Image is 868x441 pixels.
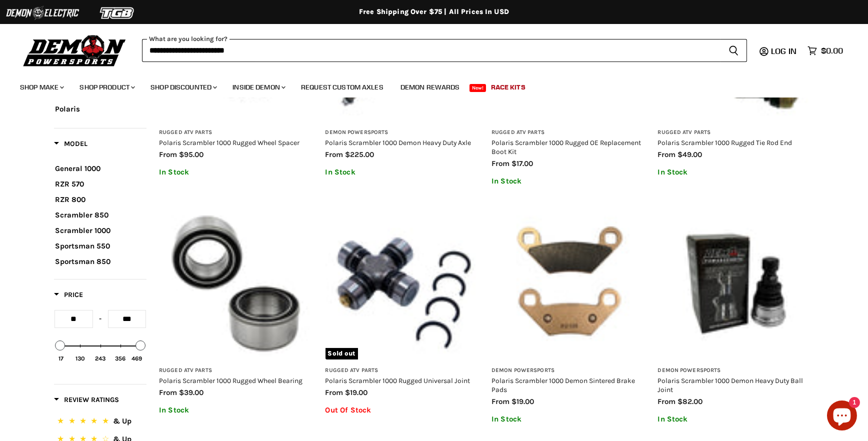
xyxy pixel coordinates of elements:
[143,77,223,97] a: Shop Discounted
[491,138,641,155] a: Polaris Scrambler 1000 Rugged OE Replacement Boot Kit
[54,139,87,148] span: Model
[658,168,814,176] p: In Stock
[802,43,848,58] a: $0.00
[34,7,834,16] div: Free Shipping Over $75 | All Prices In USD
[54,395,119,407] button: Filter by Review Ratings
[55,415,145,429] button: 5 Stars.
[491,129,648,136] h3: Rugged ATV Parts
[5,3,80,22] img: Demon Electric Logo 2
[20,32,129,68] img: Demon Powersports
[491,177,648,185] p: In Stock
[771,46,796,56] span: Log in
[658,129,814,136] h3: Rugged ATV Parts
[325,168,482,176] p: In Stock
[54,395,119,404] span: Review Ratings
[179,150,203,159] span: $95.00
[159,150,177,159] span: from
[658,203,814,359] img: Polaris Scrambler 1000 Demon Heavy Duty Ball Joint
[325,388,343,397] span: from
[658,150,676,159] span: from
[54,310,93,328] input: Min value
[58,355,63,362] div: 17
[159,138,299,146] a: Polaris Scrambler 1000 Rugged Wheel Spacer
[325,150,343,159] span: from
[113,416,131,425] span: & Up
[325,129,482,136] h3: Demon Powersports
[325,376,470,384] a: Polaris Scrambler 1000 Rugged Universal Joint
[678,397,703,406] span: $82.00
[159,388,177,397] span: from
[658,367,814,374] h3: Demon Powersports
[325,203,482,359] a: Polaris Scrambler 1000 Rugged Universal JointSold out
[491,376,635,393] a: Polaris Scrambler 1000 Demon Sintered Brake Pads
[491,203,648,359] img: Polaris Scrambler 1000 Demon Sintered Brake Pads
[55,241,110,250] span: Sportsman 550
[293,77,391,97] a: Request Custom Axles
[142,39,720,62] input: When autocomplete results are available use up and down arrows to review and enter to select
[131,355,142,362] div: 469
[12,77,70,97] a: Shop Make
[325,203,482,359] img: Polaris Scrambler 1000 Rugged Universal Joint
[658,376,803,393] a: Polaris Scrambler 1000 Demon Heavy Duty Ball Joint
[55,195,85,204] span: RZR 800
[159,168,315,176] p: In Stock
[80,3,155,22] img: TGB Logo 2
[159,406,315,414] p: In Stock
[225,77,291,97] a: Inside Demon
[511,397,534,406] span: $19.00
[55,210,108,219] span: Scrambler 850
[325,348,358,359] span: Sold out
[159,376,302,384] a: Polaris Scrambler 1000 Rugged Wheel Bearing
[55,226,110,235] span: Scrambler 1000
[393,77,467,97] a: Demon Rewards
[469,84,486,92] span: New!
[55,257,110,266] span: Sportsman 850
[491,367,648,374] h3: Demon Powersports
[135,340,145,350] div: Max value
[72,77,141,97] a: Shop Product
[108,310,146,328] input: Max value
[345,388,368,397] span: $19.00
[345,150,374,159] span: $225.00
[658,415,814,423] p: In Stock
[491,159,509,168] span: from
[159,367,315,374] h3: Rugged ATV Parts
[658,397,676,406] span: from
[766,46,802,55] a: Log in
[54,290,83,302] button: Filter by Price
[55,179,84,188] span: RZR 570
[325,367,482,374] h3: Rugged ATV Parts
[12,73,840,97] ul: Main menu
[491,415,648,423] p: In Stock
[115,355,125,362] div: 356
[54,290,83,299] span: Price
[55,340,65,350] div: Min value
[54,139,87,151] button: Filter by Model
[159,129,315,136] h3: Rugged ATV Parts
[511,159,533,168] span: $17.00
[491,397,509,406] span: from
[325,406,482,414] p: Out Of Stock
[658,138,792,146] a: Polaris Scrambler 1000 Rugged Tie Rod End
[325,138,471,146] a: Polaris Scrambler 1000 Demon Heavy Duty Axle
[678,150,702,159] span: $49.00
[55,104,80,113] span: Polaris
[95,355,105,362] div: 243
[179,388,203,397] span: $39.00
[159,203,315,359] img: Polaris Scrambler 1000 Rugged Wheel Bearing
[142,39,747,62] form: Product
[821,46,843,55] span: $0.00
[483,77,533,97] a: Race Kits
[55,164,100,173] span: General 1000
[75,355,85,362] div: 130
[720,39,747,62] button: Search
[93,310,108,328] div: -
[824,400,860,433] inbox-online-store-chat: Shopify online store chat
